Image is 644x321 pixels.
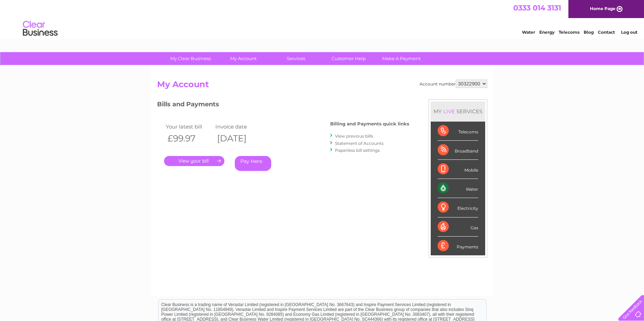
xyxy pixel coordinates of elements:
[373,52,430,65] a: Make A Payment
[162,52,219,65] a: My Clear Business
[158,4,486,34] div: Clear Business is a trading name of Verastar Limited (registered in [GEOGRAPHIC_DATA] No. 3667643...
[164,122,214,131] td: Your latest bill
[335,141,384,146] a: Statement of Accounts
[320,52,377,65] a: Customer Help
[584,30,594,35] a: Blog
[157,80,487,93] h2: My Account
[335,148,380,153] a: Paperless bill settings
[438,179,478,198] div: Water
[330,121,409,126] h4: Billing and Payments quick links
[438,198,478,217] div: Electricity
[438,141,478,160] div: Broadband
[235,156,271,171] a: Pay Here
[438,237,478,255] div: Payments
[214,131,264,146] th: [DATE]
[522,30,535,35] a: Water
[438,217,478,237] div: Gas
[513,3,561,12] a: 0333 014 3131
[539,30,555,35] a: Energy
[164,131,214,146] th: £99.97
[164,156,224,166] a: .
[215,52,272,65] a: My Account
[157,99,409,112] h3: Bills and Payments
[214,122,264,131] td: Invoice date
[267,52,325,65] a: Services
[335,133,373,139] a: View previous bills
[431,101,485,121] div: MY SERVICES
[621,30,637,35] a: Log out
[420,80,487,88] div: Account number
[598,30,615,35] a: Contact
[559,30,579,35] a: Telecoms
[438,122,478,141] div: Telecoms
[23,18,58,39] img: logo.png
[442,108,456,115] div: LIVE
[438,160,478,179] div: Mobile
